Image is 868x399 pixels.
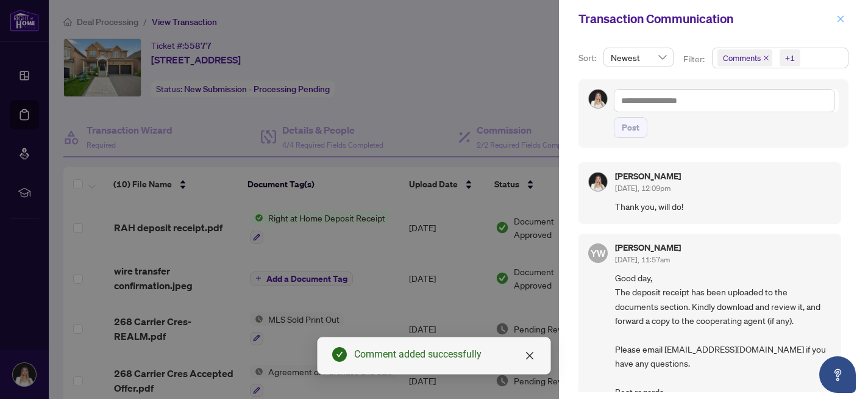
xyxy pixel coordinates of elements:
[354,347,536,362] div: Comment added successfully
[615,184,671,193] span: [DATE], 12:09pm
[615,255,670,264] span: [DATE], 11:57am
[763,55,769,61] span: close
[717,49,772,66] span: Comments
[615,199,831,214] span: Thank you, will do!
[723,52,761,64] span: Comments
[332,347,347,362] span: check-circle
[614,117,647,138] button: Post
[683,52,706,66] p: Filter:
[611,48,666,66] span: Newest
[836,15,845,23] span: close
[578,10,833,28] div: Transaction Communication
[615,172,681,181] h5: [PERSON_NAME]
[523,349,536,362] a: Close
[591,246,606,261] span: YW
[578,51,599,65] p: Sort:
[589,90,607,108] img: Profile Icon
[525,351,535,361] span: close
[785,52,795,64] div: +1
[819,356,856,393] button: Open asap
[589,173,607,191] img: Profile Icon
[615,243,681,252] h5: [PERSON_NAME]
